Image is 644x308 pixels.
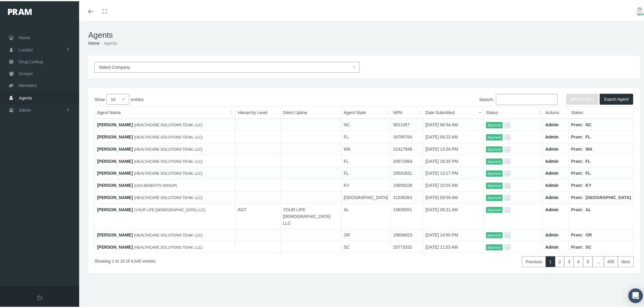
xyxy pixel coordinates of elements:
[423,142,484,154] td: [DATE] 13:39 PM
[486,194,503,200] span: Approved
[99,64,130,68] span: Select Company
[586,121,592,126] b: NC
[391,106,423,118] th: NPN: activate to sort column ascending
[88,29,640,39] h1: Agents
[134,122,203,126] span: (HEALTHCARE SOLUTIONS TEAM, LLC)
[280,106,341,118] th: Direct Upline
[571,170,583,174] b: Pram:
[423,154,484,166] td: [DATE] 19:35 PM
[555,255,565,266] a: 2
[134,232,203,236] span: (HEALTHCARE SOLUTIONS TEAM, LLC)
[586,182,591,187] b: KY
[423,191,484,203] td: [DATE] 09:59 AM
[586,158,591,163] b: FL
[545,145,559,150] a: Admin
[586,133,591,138] b: FL
[543,106,569,118] th: Actions
[423,117,484,130] td: [DATE] 06:54 AM
[97,145,133,150] a: [PERSON_NAME]
[586,194,631,199] b: [GEOGRAPHIC_DATA]
[341,106,391,118] th: Agent State: activate to sort column ascending
[341,202,391,228] td: AL
[569,106,634,118] th: States
[586,231,592,236] b: OR
[341,166,391,178] td: FL
[341,154,391,166] td: FL
[586,145,593,150] b: WA
[391,240,423,252] td: 20773332
[97,194,133,199] a: [PERSON_NAME]
[545,182,559,187] a: Admin
[423,166,484,178] td: [DATE] 13:17 PM
[391,228,423,240] td: 19696823
[19,79,37,90] span: Members
[235,202,280,228] td: AGT
[341,228,391,240] td: OR
[19,91,32,103] span: Agents
[97,170,133,174] a: [PERSON_NAME]
[593,255,604,266] a: …
[566,93,599,103] button: Add Agent
[486,231,503,237] span: Approved
[97,231,133,236] a: [PERSON_NAME]
[97,121,133,126] a: [PERSON_NAME]
[341,142,391,154] td: WA
[134,146,203,150] span: (HEALTHCARE SOLUTIONS TEAM, LLC)
[545,170,559,174] a: Admin
[479,93,558,104] label: Search:
[88,40,100,44] a: Home
[545,243,559,248] a: Admin
[97,206,133,211] a: [PERSON_NAME]
[571,145,583,150] b: Pram:
[97,158,133,163] a: [PERSON_NAME]
[571,206,583,211] b: Pram:
[391,154,423,166] td: 20972964
[391,202,423,228] td: 15835051
[571,121,583,126] b: Pram:
[504,121,511,127] button: ...
[107,93,129,103] select: Showentries
[19,31,30,42] span: Home
[504,231,511,237] button: ...
[97,133,133,138] a: [PERSON_NAME]
[504,169,511,176] button: ...
[545,206,559,211] a: Admin
[134,134,203,138] span: (HEALTHCARE SOLUTIONS TEAM, LLC)
[504,194,511,200] button: ...
[486,121,503,127] span: Approved
[545,121,559,126] a: Admin
[504,145,511,152] button: ...
[628,287,643,302] div: Open Intercom Messenger
[604,255,618,266] a: 455
[134,244,203,248] span: (HEALTHCARE SOLUTIONS TEAM, LLC)
[504,157,511,163] button: ...
[95,106,235,118] th: Agent Name: activate to sort column ascending
[583,255,593,266] a: 5
[546,255,555,266] a: 1
[545,133,559,138] a: Admin
[486,181,503,188] span: Approved
[19,67,33,78] span: Groups
[391,130,423,142] td: 16785764
[571,194,583,199] b: Pram:
[600,93,633,103] button: Export Agent
[280,202,341,228] td: YOUR LIFE [DEMOGRAPHIC_DATA] LLC
[571,158,583,163] b: Pram:
[391,191,423,203] td: 21536363
[341,178,391,191] td: KY
[504,133,511,139] button: ...
[19,43,33,54] span: Locator
[486,206,503,212] span: Approved
[134,194,203,199] span: (HEALTHCARE SOLUTIONS TEAM, LLC)
[571,182,583,187] b: Pram:
[341,117,391,130] td: NC
[100,39,117,45] li: Agents
[574,255,583,266] a: 4
[545,231,559,236] a: Admin
[496,93,558,104] input: Search:
[545,158,559,163] a: Admin
[618,255,634,266] a: Next
[486,133,503,139] span: Approved
[486,157,503,164] span: Approved
[484,106,543,118] th: Status: activate to sort column ascending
